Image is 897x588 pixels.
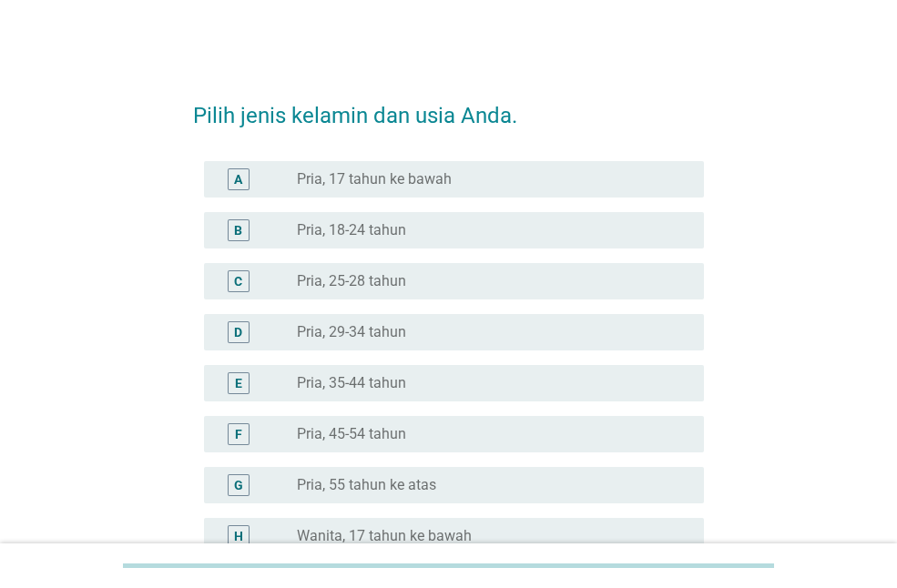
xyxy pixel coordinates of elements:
[297,323,406,341] label: Pria, 29-34 tahun
[234,220,242,239] div: B
[297,425,406,443] label: Pria, 45-54 tahun
[297,272,406,290] label: Pria, 25-28 tahun
[234,526,243,545] div: H
[234,169,242,188] div: A
[297,170,452,188] label: Pria, 17 tahun ke bawah
[235,424,242,443] div: F
[234,322,242,341] div: D
[297,527,472,545] label: Wanita, 17 tahun ke bawah
[234,271,242,290] div: C
[193,81,704,132] h2: Pilih jenis kelamin dan usia Anda.
[297,476,436,494] label: Pria, 55 tahun ke atas
[235,373,242,392] div: E
[297,374,406,392] label: Pria, 35-44 tahun
[234,475,243,494] div: G
[297,221,406,239] label: Pria, 18-24 tahun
